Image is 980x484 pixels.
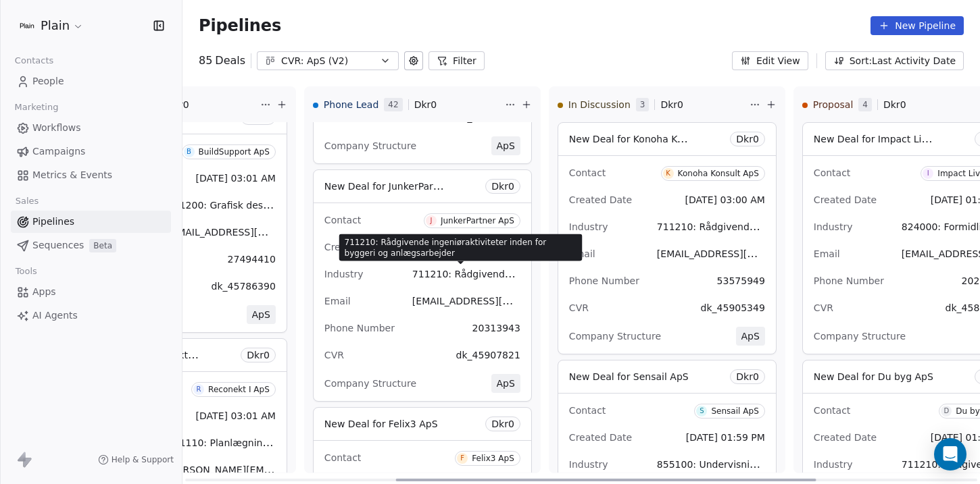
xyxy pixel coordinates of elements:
span: Company Structure [814,331,906,342]
div: K [666,168,670,179]
span: CVR [324,350,344,360]
span: Contact [814,405,850,416]
span: CVR [569,302,589,313]
span: dk_45786390 [212,281,276,292]
span: Workflows [32,121,81,135]
span: Contact [569,167,606,178]
div: Sensail ApS [711,406,758,416]
span: 53575949 [717,275,765,286]
div: CVR: ApS (V2) [281,54,374,68]
span: Contact [569,405,606,416]
span: Plain [41,17,70,34]
span: Company Structure [569,331,661,342]
span: Contacts [9,51,59,71]
button: Sort: Last Activity Date [825,51,964,70]
div: New Deal for JunkerPartner ApSDkr0ContactJJunkerPartner ApSCreated Date[DATE] 03:00 AMIndustry711... [313,169,532,402]
span: Dkr 0 [414,98,437,111]
span: ApS [252,309,270,320]
span: Phone Lead [324,98,378,111]
span: [DATE] 01:59 PM [686,432,765,443]
span: Dkr 0 [491,417,514,431]
span: Industry [569,459,608,470]
div: Konoha Konsult ApS [678,169,759,178]
span: New Deal for JunkerPartner ApS [324,180,474,192]
span: In Discussion [568,98,631,111]
span: New Deal for Du byg ApS [814,371,933,382]
div: F [460,453,464,464]
span: Email [814,248,840,259]
span: AI Agents [32,308,78,323]
a: Help & Support [98,454,174,465]
span: CVR [814,302,833,313]
a: Apps [11,281,171,303]
span: Sequences [32,238,84,252]
span: 20313943 [472,323,520,333]
div: Reconekt I ApS [208,385,270,394]
span: Dkr 0 [491,180,514,193]
div: I [927,168,929,179]
span: Email [324,296,351,306]
div: B [187,146,191,157]
span: 42 [384,98,402,111]
span: 4 [858,98,872,111]
span: Created Date [569,432,632,443]
span: Company Structure [324,378,416,389]
span: Phone Number [569,275,639,286]
span: [DATE] 03:01 AM [196,173,276,184]
span: Company Structure [324,140,416,151]
a: Workflows [11,117,171,139]
span: Sales [9,191,45,211]
div: New Deal for Konoha Konsult ApSDkr0ContactKKonoha Konsult ApSCreated Date[DATE] 03:00 AMIndustry7... [558,122,777,354]
span: Contact [814,167,850,178]
div: D [944,406,949,416]
button: Filter [428,51,485,70]
span: [DATE] 03:01 AM [196,410,276,421]
div: J [430,215,432,226]
div: Open Intercom Messenger [934,438,966,470]
span: Industry [324,269,364,279]
span: Tools [9,261,43,281]
span: Industry [569,221,608,232]
span: Industry [814,221,853,232]
span: Created Date [814,194,877,205]
span: Industry [814,459,853,470]
span: Created Date [814,432,877,443]
span: Metrics & Events [32,168,112,182]
span: Dkr 0 [660,98,683,111]
button: Plain [16,14,87,37]
span: Dkr 0 [883,98,906,111]
span: 855100: Undervisning inden for sport og fritid [657,458,875,470]
span: 711210: Rådgivende ingeniøraktiviteter inden for byggeri og anlægsarbejder [345,237,577,259]
span: Created Date [324,242,387,252]
span: New Deal for Impact Live ApS [814,132,954,145]
a: AI Agents [11,304,171,327]
span: People [32,74,64,88]
div: BuildSupport ApS [199,147,270,157]
a: Pipelines [11,211,171,233]
span: [DATE] 03:00 AM [685,194,765,205]
span: dk_45905349 [701,302,765,313]
span: Created Date [569,194,632,205]
span: Contact [324,452,361,463]
span: Campaigns [32,144,85,159]
span: New Deal for Felix3 ApS [324,419,438,429]
span: Pipelines [199,16,281,35]
div: 85 [199,53,245,69]
a: Metrics & Events [11,164,171,186]
div: Felix3 ApS [472,454,514,463]
a: People [11,70,171,92]
span: Pipelines [32,215,74,229]
span: Dkr 0 [736,132,759,146]
span: dk_45907821 [456,350,520,360]
span: New Deal for Sensail ApS [569,371,689,382]
div: JunkerPartner ApS [441,216,514,225]
span: ApS [741,331,760,342]
span: [EMAIL_ADDRESS][DOMAIN_NAME] [412,294,578,307]
div: In Discussion3Dkr0 [558,87,747,122]
span: 3 [636,98,650,111]
button: New Pipeline [871,16,964,35]
img: Plain-Logo-Tile.png [19,18,35,34]
span: Marketing [9,97,64,117]
span: 711210: Rådgivende ingeniøraktiviteter inden for byggeri og anlægsarbejder [412,267,778,280]
span: Beta [89,239,116,252]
